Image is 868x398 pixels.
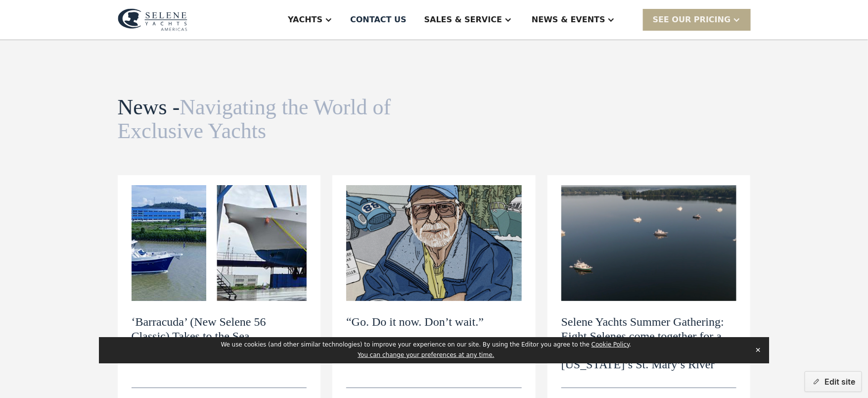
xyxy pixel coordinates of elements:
[751,343,765,357] button: Close
[132,315,307,344] h2: ‘Barracuda’ (New Selene 56 Classic) Takes to the Sea
[561,185,737,301] img: Selene Yachts Summer Gathering: Eight Selenes come together for a weekend of summer fun on Maryla...
[358,351,494,359] button: You can change your preferences at any time.
[592,341,630,348] a: Cookie Policy
[221,341,632,348] span: We use cookies (and other similar technologies) to improve your experience on our site. By using ...
[350,14,407,26] div: Contact US
[805,371,862,392] button: Edit site
[532,14,605,26] div: News & EVENTS
[346,315,484,329] h2: “Go. Do it now. Don’t wait.”
[132,185,307,301] img: ‘Barracuda’ (New Selene 56 Classic) Takes to the Sea
[288,14,322,26] div: Yachts
[653,14,731,26] div: SEE Our Pricing
[118,8,187,31] img: logo
[118,96,404,144] h1: News -
[561,315,737,372] h2: Selene Yachts Summer Gathering: Eight Selenes come together for a weekend of summer fun on [US_ST...
[643,9,751,30] div: SEE Our Pricing
[346,185,522,301] img: “Go. Do it now. Don’t wait.”
[118,95,391,143] span: Navigating the World of Exclusive Yachts
[424,14,502,26] div: Sales & Service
